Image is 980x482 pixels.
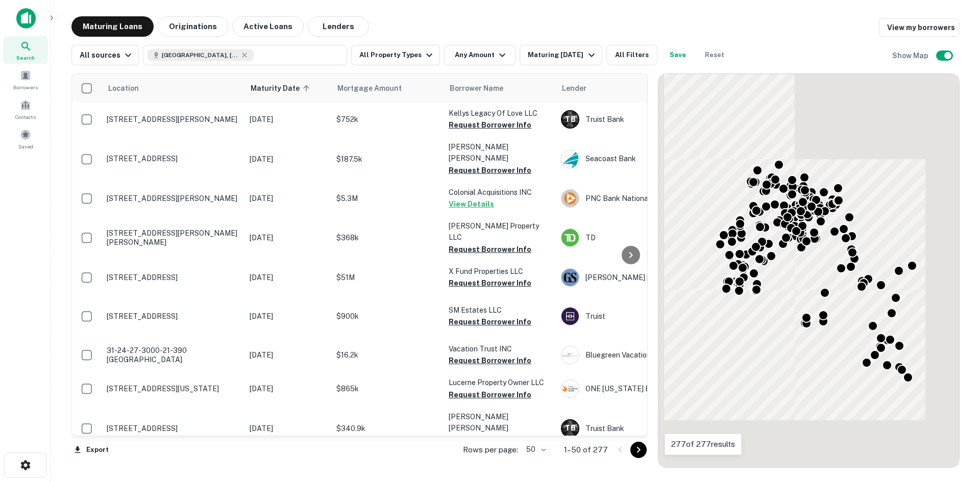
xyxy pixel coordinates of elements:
button: Request Borrower Info [449,316,531,328]
p: [DATE] [250,423,326,434]
button: [GEOGRAPHIC_DATA], [GEOGRAPHIC_DATA], [GEOGRAPHIC_DATA] [143,45,347,65]
p: $340.9k [336,423,438,434]
th: Lender [556,74,719,103]
div: 0 0 [658,74,959,467]
div: Truist [561,307,714,325]
p: $900k [336,311,438,322]
p: [PERSON_NAME] [PERSON_NAME] [449,411,551,434]
button: Any Amount [444,45,516,65]
p: $5.3M [336,193,438,204]
th: Mortgage Amount [331,74,444,103]
img: picture [561,229,579,246]
img: picture [561,380,579,397]
div: ONE [US_STATE] Bank [561,379,714,398]
div: [PERSON_NAME] [PERSON_NAME] [561,268,714,287]
p: 277 of 277 results [671,438,735,450]
p: $368k [336,232,438,243]
div: Maturing [DATE] [528,49,597,61]
span: Borrowers [13,83,38,91]
p: Rows per page: [463,444,518,456]
p: X Fund Properties LLC [449,266,551,277]
span: Search [16,54,35,62]
button: All Filters [606,45,657,65]
button: Active Loans [232,16,304,37]
span: Location [108,82,139,94]
img: picture [561,150,579,168]
p: [DATE] [250,154,326,165]
div: Bluegreen Vacations [561,346,714,364]
p: [DATE] [250,311,326,322]
a: View my borrowers [879,18,960,37]
h6: Show Map [892,50,930,61]
img: capitalize-icon.png [16,8,36,29]
a: Contacts [3,95,48,123]
p: [DATE] [250,272,326,283]
p: [DATE] [250,232,326,243]
button: Request Borrower Info [449,354,531,367]
button: All sources [71,45,139,65]
div: 50 [522,442,548,457]
p: $187.5k [336,154,438,165]
button: Request Borrower Info [449,119,531,131]
button: Request Borrower Info [449,164,531,176]
th: Location [102,74,244,103]
div: All sources [80,49,134,61]
p: [PERSON_NAME] Property LLC [449,220,551,243]
button: Request Borrower Info [449,389,531,401]
div: Truist Bank [561,419,714,438]
th: Borrower Name [444,74,556,103]
p: [DATE] [250,114,326,125]
p: $752k [336,114,438,125]
p: [DATE] [250,193,326,204]
span: Mortgage Amount [337,82,415,94]
div: Seacoast Bank [561,150,714,168]
p: [STREET_ADDRESS] [107,312,239,321]
div: PNC Bank National Association [561,189,714,208]
p: $16.2k [336,349,438,361]
p: [STREET_ADDRESS][PERSON_NAME] [107,115,239,124]
p: [PERSON_NAME] [PERSON_NAME] [449,141,551,164]
p: 31-24-27-3000-21-390 [GEOGRAPHIC_DATA] [107,346,239,364]
a: Saved [3,125,48,153]
div: Search [3,36,48,64]
img: picture [561,269,579,286]
p: [STREET_ADDRESS] [107,424,239,433]
p: Lucerne Property Owner LLC [449,377,551,388]
span: Saved [18,142,33,150]
p: [STREET_ADDRESS] [107,273,239,282]
button: Go to next page [630,442,647,458]
button: Originations [158,16,228,37]
button: Maturing Loans [71,16,154,37]
p: 1–50 of 277 [564,444,608,456]
p: SM Estates LLC [449,305,551,316]
p: T B [565,114,575,125]
span: [GEOGRAPHIC_DATA], [GEOGRAPHIC_DATA], [GEOGRAPHIC_DATA] [162,50,238,60]
button: Reset [698,45,731,65]
p: [STREET_ADDRESS][US_STATE] [107,384,239,393]
span: Contacts [15,113,36,121]
p: Vacation Trust INC [449,343,551,354]
a: Borrowers [3,66,48,93]
button: Request Borrower Info [449,277,531,289]
button: Save your search to get updates of matches that match your search criteria. [661,45,694,65]
p: [STREET_ADDRESS][PERSON_NAME][PERSON_NAME] [107,229,239,247]
p: Colonial Acquisitions INC [449,187,551,198]
button: Maturing [DATE] [520,45,602,65]
button: Request Borrower Info [449,434,531,446]
p: [STREET_ADDRESS] [107,154,239,163]
img: picture [561,346,579,364]
p: $51M [336,272,438,283]
div: Truist Bank [561,110,714,129]
p: [DATE] [250,383,326,394]
p: [DATE] [250,349,326,361]
p: T B [565,423,575,434]
iframe: Chat Widget [929,400,980,449]
span: Maturity Date [251,82,313,94]
p: $865k [336,383,438,394]
div: TD [561,229,714,247]
span: Lender [562,82,586,94]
